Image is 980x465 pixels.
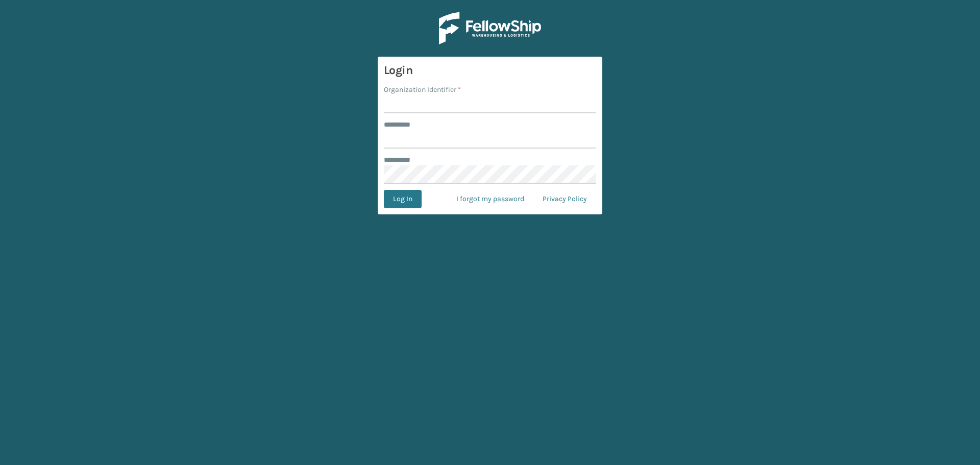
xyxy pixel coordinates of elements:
[533,190,596,208] a: Privacy Policy
[439,12,541,44] img: Logo
[384,63,596,78] h3: Login
[447,190,533,208] a: I forgot my password
[384,84,461,95] label: Organization Identifier
[384,190,422,208] button: Log In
